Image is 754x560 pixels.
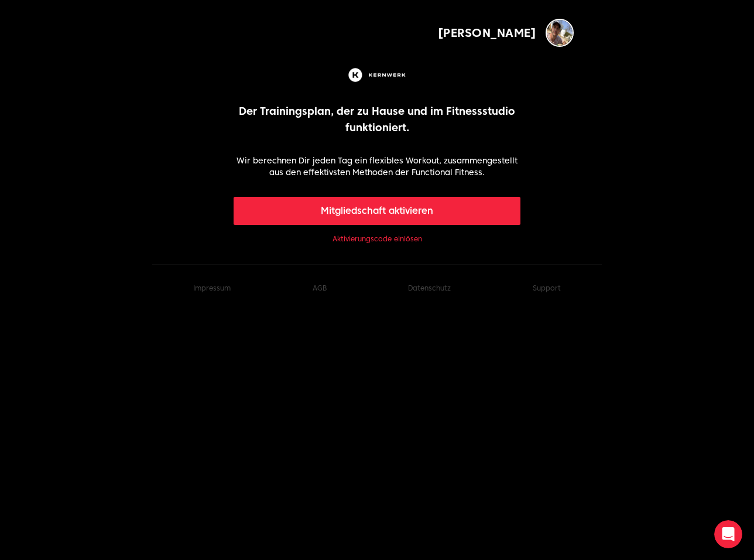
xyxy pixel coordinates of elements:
iframe: Intercom live chat [714,520,742,548]
a: AGB [313,284,327,292]
button: Support [533,284,561,293]
a: Impressum [193,284,231,292]
a: Datenschutz [408,284,451,292]
button: Mitgliedschaft aktivieren [234,197,521,225]
p: Der Trainingsplan, der zu Hause und im Fitnessstudio funktioniert. [234,103,521,136]
img: Stefan [546,19,574,47]
p: Wir berechnen Dir jeden Tag ein flexibles Workout, zusammengestellt aus den effektivsten Methoden... [234,155,521,178]
img: Kernwerk® [346,66,408,84]
span: [PERSON_NAME] [438,25,537,41]
a: Aktivierungscode einlösen [333,234,422,244]
button: [PERSON_NAME] [438,19,574,47]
